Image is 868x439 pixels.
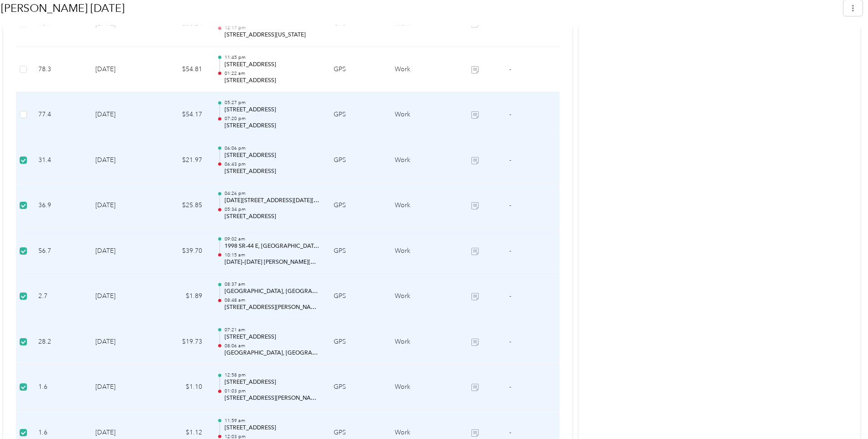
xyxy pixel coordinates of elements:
[225,333,319,341] p: [STREET_ADDRESS]
[225,197,319,205] p: [DATE][STREET_ADDRESS][DATE][PERSON_NAME]
[225,115,319,122] p: 07:20 pm
[225,61,319,69] p: [STREET_ADDRESS]
[88,274,153,319] td: [DATE]
[31,138,88,183] td: 31.4
[225,31,319,39] p: [STREET_ADDRESS][US_STATE]
[88,92,153,138] td: [DATE]
[225,252,319,258] p: 10:15 am
[225,54,319,61] p: 11:45 pm
[225,161,319,167] p: 06:43 pm
[509,338,511,345] span: -
[326,229,387,274] td: GPS
[387,319,458,365] td: Work
[225,424,319,432] p: [STREET_ADDRESS]
[225,122,319,130] p: [STREET_ADDRESS]
[225,258,319,267] p: [DATE]–[DATE] [PERSON_NAME][GEOGRAPHIC_DATA], [GEOGRAPHIC_DATA]
[509,383,511,391] span: -
[31,319,88,365] td: 28.2
[387,274,458,319] td: Work
[225,418,319,424] p: 11:59 am
[387,47,458,93] td: Work
[225,394,319,402] p: [STREET_ADDRESS][PERSON_NAME]
[509,110,511,118] span: -
[225,281,319,287] p: 08:37 am
[88,47,153,93] td: [DATE]
[88,183,153,229] td: [DATE]
[225,167,319,176] p: [STREET_ADDRESS]
[326,274,387,319] td: GPS
[153,274,209,319] td: $1.89
[225,213,319,221] p: [STREET_ADDRESS]
[31,274,88,319] td: 2.7
[387,229,458,274] td: Work
[153,229,209,274] td: $39.70
[225,372,319,378] p: 12:58 pm
[225,327,319,333] p: 07:21 am
[509,201,511,209] span: -
[225,303,319,312] p: [STREET_ADDRESS][PERSON_NAME]
[225,349,319,357] p: [GEOGRAPHIC_DATA], [GEOGRAPHIC_DATA]
[31,229,88,274] td: 56.7
[31,92,88,138] td: 77.4
[225,242,319,251] p: 1998 SR-44 E, [GEOGRAPHIC_DATA], [GEOGRAPHIC_DATA]
[387,92,458,138] td: Work
[153,319,209,365] td: $19.73
[387,183,458,229] td: Work
[225,70,319,77] p: 01:22 am
[509,292,511,300] span: -
[225,236,319,242] p: 09:02 am
[225,106,319,114] p: [STREET_ADDRESS]
[326,92,387,138] td: GPS
[509,65,511,73] span: -
[225,287,319,296] p: [GEOGRAPHIC_DATA], [GEOGRAPHIC_DATA]
[326,183,387,229] td: GPS
[509,247,511,255] span: -
[31,47,88,93] td: 78.3
[326,365,387,410] td: GPS
[326,319,387,365] td: GPS
[225,206,319,213] p: 05:34 pm
[153,138,209,183] td: $21.97
[225,378,319,387] p: [STREET_ADDRESS]
[225,388,319,394] p: 01:03 pm
[153,365,209,410] td: $1.10
[88,229,153,274] td: [DATE]
[88,319,153,365] td: [DATE]
[326,47,387,93] td: GPS
[326,138,387,183] td: GPS
[31,365,88,410] td: 1.6
[387,138,458,183] td: Work
[225,343,319,349] p: 08:06 am
[153,183,209,229] td: $25.85
[88,365,153,410] td: [DATE]
[225,77,319,85] p: [STREET_ADDRESS]
[225,152,319,160] p: [STREET_ADDRESS]
[509,429,511,436] span: -
[31,183,88,229] td: 36.9
[225,99,319,106] p: 05:27 pm
[387,365,458,410] td: Work
[225,145,319,152] p: 06:06 pm
[153,92,209,138] td: $54.17
[225,297,319,303] p: 08:48 am
[88,138,153,183] td: [DATE]
[225,190,319,197] p: 04:26 pm
[509,156,511,164] span: -
[153,47,209,93] td: $54.81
